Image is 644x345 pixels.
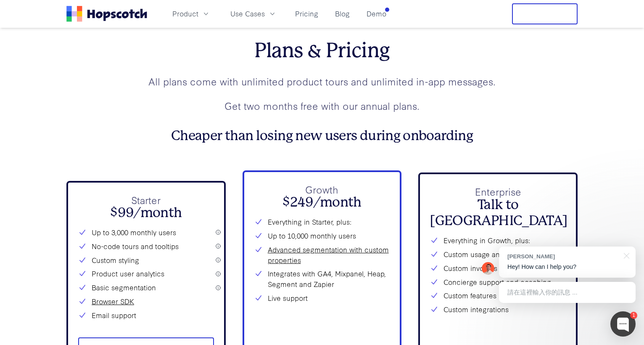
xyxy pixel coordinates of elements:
div: 請在這裡輸入你的訊息 ... [499,282,636,303]
li: Up to 3,000 monthly users [78,227,214,238]
button: Use Cases [225,7,282,21]
img: Mark Spera [482,262,494,275]
button: Free Trial [512,3,578,24]
li: Custom features [430,290,566,301]
a: Blog [332,7,353,21]
h2: Plans & Pricing [66,39,578,63]
a: Pricing [292,7,322,21]
p: Hey! How can I help you? [507,263,627,271]
li: Live support [254,293,390,303]
li: Up to 10,000 monthly users [254,231,390,241]
span: Use Cases [230,8,265,19]
div: [PERSON_NAME] [507,252,619,260]
p: Get two months free with our annual plans. [66,98,578,113]
li: Product user analytics [78,268,214,279]
li: Concierge support and coaching [430,277,566,287]
div: 1 [630,312,637,319]
li: Email support [78,310,214,321]
button: Product [167,7,215,21]
a: Advanced segmentation with custom properties [268,244,390,265]
li: Everything in Growth, plus: [430,235,566,246]
h2: $99/month [78,205,214,221]
p: All plans come with unlimited product tours and unlimited in-app messages. [66,74,578,89]
p: Growth [254,182,390,197]
a: Demo [363,7,390,21]
p: Enterprise [430,184,566,199]
li: No-code tours and tooltips [78,241,214,252]
li: Custom invoices and contracts [430,263,566,273]
li: Custom integrations [430,304,566,315]
h2: $249/month [254,194,390,210]
a: Browser SDK [92,296,134,307]
p: Starter [78,193,214,207]
li: Custom usage and plans [430,249,566,260]
li: Custom styling [78,255,214,265]
li: Everything in Starter, plus: [254,217,390,227]
h3: Cheaper than losing new users during onboarding [66,128,578,144]
li: Basic segmentation [78,282,214,293]
span: Product [172,8,198,19]
li: Integrates with GA4, Mixpanel, Heap, Segment and Zapier [254,268,390,289]
h2: Talk to [GEOGRAPHIC_DATA] [430,197,566,229]
a: Home [66,6,147,22]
